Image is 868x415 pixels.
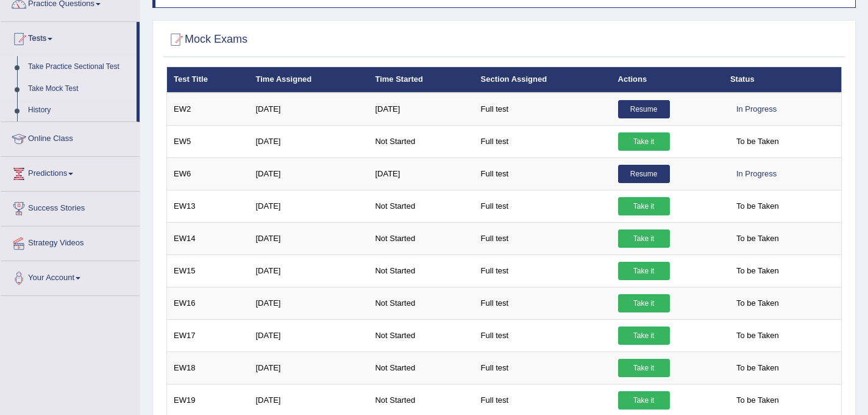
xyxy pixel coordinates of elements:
[249,93,369,126] td: [DATE]
[618,197,670,215] a: Take it
[730,132,785,151] span: To be Taken
[730,327,785,345] span: To be Taken
[474,190,611,222] td: Full test
[368,67,474,93] th: Time Started
[368,125,474,157] td: Not Started
[368,352,474,384] td: Not Started
[167,287,249,319] td: EW16
[618,294,670,312] a: Take it
[368,93,474,126] td: [DATE]
[1,192,140,222] a: Success Stories
[23,99,137,121] a: History
[249,67,369,93] th: Time Assigned
[618,229,670,248] a: Take it
[368,287,474,319] td: Not Started
[730,165,783,183] div: In Progress
[23,78,137,100] a: Take Mock Test
[1,261,140,292] a: Your Account
[618,391,670,410] a: Take it
[368,254,474,287] td: Not Started
[167,254,249,287] td: EW15
[167,319,249,352] td: EW17
[618,262,670,280] a: Take it
[249,190,369,222] td: [DATE]
[23,56,137,78] a: Take Practice Sectional Test
[474,93,611,126] td: Full test
[730,197,785,215] span: To be Taken
[249,157,369,190] td: [DATE]
[618,132,670,151] a: Take it
[618,327,670,345] a: Take it
[167,93,249,126] td: EW2
[1,22,137,52] a: Tests
[249,254,369,287] td: [DATE]
[368,222,474,254] td: Not Started
[167,67,249,93] th: Test Title
[474,352,611,384] td: Full test
[474,67,611,93] th: Section Assigned
[167,190,249,222] td: EW13
[249,319,369,352] td: [DATE]
[167,125,249,157] td: EW5
[730,229,785,248] span: To be Taken
[167,222,249,254] td: EW14
[1,122,140,153] a: Online Class
[166,31,247,49] h2: Mock Exams
[730,262,785,280] span: To be Taken
[618,165,670,183] a: Resume
[474,287,611,319] td: Full test
[730,100,783,118] div: In Progress
[474,222,611,254] td: Full test
[474,157,611,190] td: Full test
[474,319,611,352] td: Full test
[1,157,140,187] a: Predictions
[167,352,249,384] td: EW18
[730,294,785,312] span: To be Taken
[167,157,249,190] td: EW6
[474,125,611,157] td: Full test
[249,287,369,319] td: [DATE]
[730,391,785,410] span: To be Taken
[474,254,611,287] td: Full test
[249,125,369,157] td: [DATE]
[1,226,140,257] a: Strategy Videos
[368,190,474,222] td: Not Started
[249,352,369,384] td: [DATE]
[368,157,474,190] td: [DATE]
[611,67,724,93] th: Actions
[618,359,670,377] a: Take it
[368,319,474,352] td: Not Started
[249,222,369,254] td: [DATE]
[730,359,785,377] span: To be Taken
[618,100,670,118] a: Resume
[724,67,842,93] th: Status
